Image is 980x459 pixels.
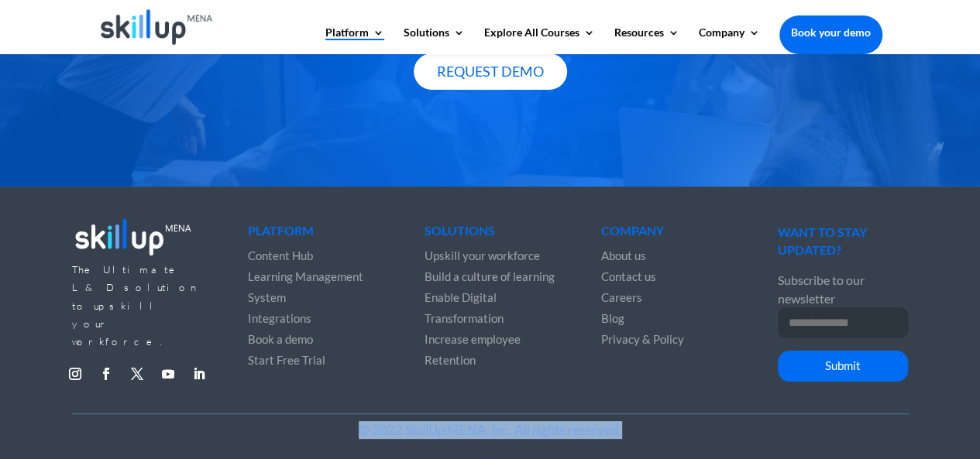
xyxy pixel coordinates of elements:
[425,248,540,262] a: Upskill your workforce
[414,53,567,90] a: Request Demo
[425,269,555,283] a: Build a culture of learning
[63,361,88,386] a: Follow on Instagram
[614,27,679,53] a: Resources
[101,9,213,45] img: Skillup Mena
[125,361,150,386] a: Follow on X
[778,224,867,257] span: WANT TO STAY UPDATED?
[601,290,642,304] a: Careers
[425,332,521,367] a: Increase employee Retention
[98,421,882,439] p: © 2022 SkillUp MENA, Inc. All rights reserved.
[699,27,760,53] a: Company
[601,311,624,325] a: Blog
[325,27,384,53] a: Platform
[601,248,646,262] a: About us
[72,214,194,259] img: footer_logo
[248,311,311,325] a: Integrations
[425,290,504,325] a: Enable Digital Transformation
[248,332,313,346] a: Book a demo
[404,27,465,53] a: Solutions
[72,263,200,348] span: The Ultimate L&D solution to upskill your workforce.
[425,224,555,245] h4: Solutions
[187,361,211,386] a: Follow on LinkedIn
[94,361,119,386] a: Follow on Facebook
[484,27,595,53] a: Explore All Courses
[903,385,980,459] iframe: Chat Widget
[156,361,181,386] a: Follow on Youtube
[248,224,378,245] h4: Platform
[779,15,882,50] a: Book your demo
[825,358,861,372] span: Submit
[601,332,684,346] a: Privacy & Policy
[601,224,731,245] h4: Company
[248,353,325,367] a: Start Free Trial
[248,248,313,262] a: Content Hub
[248,269,363,304] a: Learning Management System
[601,269,656,283] a: Contact us
[778,271,908,307] p: Subscribe to our newsletter
[778,351,908,382] button: Submit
